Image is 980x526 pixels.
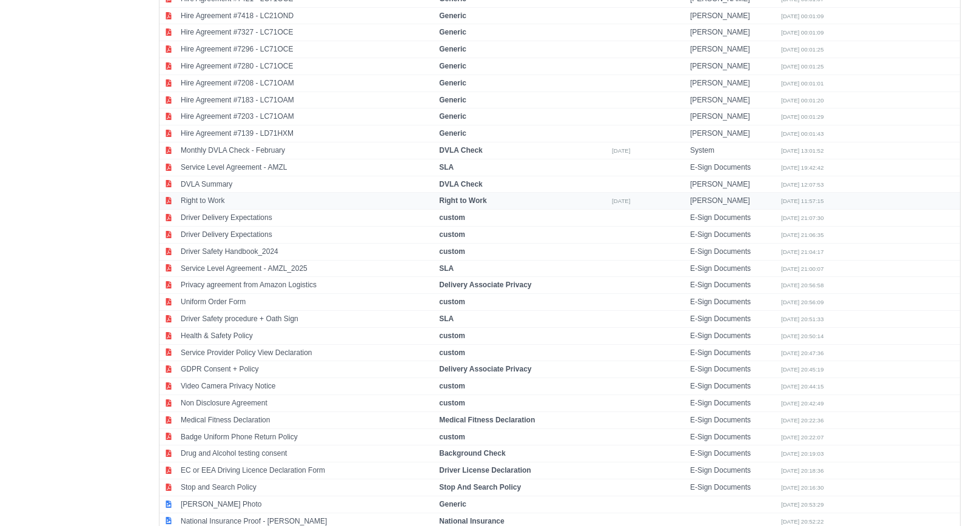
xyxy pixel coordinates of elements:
strong: Generic [439,79,466,87]
strong: custom [439,298,465,306]
small: [DATE] [612,198,630,204]
td: Right to Work [178,193,436,210]
small: [DATE] 21:06:35 [781,231,824,238]
small: [DATE] 20:47:36 [781,350,824,356]
td: E-Sign Documents [687,227,778,244]
strong: National Insurance [439,517,504,525]
td: E-Sign Documents [687,361,778,378]
small: [DATE] 20:56:09 [781,299,824,305]
small: [DATE] 20:45:19 [781,366,824,373]
strong: Generic [439,62,466,70]
strong: Right to Work [439,196,486,205]
td: Service Level Agreement - AMZL [178,159,436,176]
strong: Generic [439,112,466,121]
small: [DATE] 00:01:20 [781,97,824,104]
td: Driver Safety Handbook_2024 [178,243,436,260]
small: [DATE] 21:07:30 [781,215,824,221]
td: [PERSON_NAME] [687,75,778,92]
small: [DATE] 13:01:52 [781,147,824,154]
td: E-Sign Documents [687,395,778,412]
strong: Delivery Associate Privacy [439,365,531,373]
td: E-Sign Documents [687,210,778,227]
strong: Driver License Declaration [439,466,531,474]
td: EC or EEA Driving Licence Declaration Form [178,462,436,479]
td: Badge Uniform Phone Return Policy [178,428,436,445]
td: Driver Delivery Expectations [178,227,436,244]
td: [PERSON_NAME] Photo [178,496,436,513]
td: Service Provider Policy View Declaration [178,344,436,361]
td: E-Sign Documents [687,445,778,462]
small: [DATE] 00:01:43 [781,130,824,137]
strong: SLA [439,315,454,323]
td: [PERSON_NAME] [687,125,778,142]
strong: custom [439,230,465,239]
td: Hire Agreement #7139 - LD71HXM [178,125,436,142]
strong: Generic [439,28,466,36]
strong: custom [439,247,465,256]
td: Driver Safety procedure + Oath Sign [178,311,436,328]
td: E-Sign Documents [687,311,778,328]
strong: custom [439,382,465,390]
td: [PERSON_NAME] [687,176,778,193]
small: [DATE] [612,147,630,154]
td: [PERSON_NAME] [687,41,778,58]
strong: custom [439,348,465,357]
strong: DVLA Check [439,180,483,188]
td: E-Sign Documents [687,428,778,445]
strong: DVLA Check [439,146,483,155]
small: [DATE] 11:57:15 [781,198,824,204]
td: Medical Fitness Declaration [178,411,436,428]
td: System [687,142,778,159]
small: [DATE] 12:07:53 [781,181,824,188]
iframe: Chat Widget [762,386,980,526]
small: [DATE] 20:56:58 [781,282,824,288]
strong: Generic [439,500,466,508]
td: Hire Agreement #7327 - LC71OCE [178,24,436,41]
td: Hire Agreement #7296 - LC71OCE [178,41,436,58]
strong: Generic [439,45,466,53]
td: E-Sign Documents [687,294,778,311]
small: [DATE] 00:01:01 [781,80,824,87]
td: Uniform Order Form [178,294,436,311]
strong: custom [439,399,465,407]
td: [PERSON_NAME] [687,193,778,210]
td: Hire Agreement #7203 - LC71OAM [178,108,436,125]
td: E-Sign Documents [687,378,778,395]
td: E-Sign Documents [687,462,778,479]
td: E-Sign Documents [687,159,778,176]
td: E-Sign Documents [687,260,778,277]
strong: custom [439,433,465,441]
td: GDPR Consent + Policy [178,361,436,378]
strong: SLA [439,163,454,171]
td: Hire Agreement #7280 - LC71OCE [178,58,436,75]
strong: Generic [439,96,466,104]
strong: custom [439,331,465,340]
small: [DATE] 20:50:14 [781,333,824,339]
strong: Stop And Search Policy [439,483,521,491]
td: E-Sign Documents [687,344,778,361]
strong: SLA [439,264,454,273]
small: [DATE] 00:01:25 [781,63,824,70]
td: E-Sign Documents [687,277,778,294]
td: Privacy agreement from Amazon Logistics [178,277,436,294]
td: Hire Agreement #7183 - LC71OAM [178,92,436,108]
td: [PERSON_NAME] [687,58,778,75]
td: E-Sign Documents [687,411,778,428]
td: Health & Safety Policy [178,327,436,344]
td: Hire Agreement #7418 - LC21OND [178,7,436,24]
small: [DATE] 21:04:17 [781,248,824,255]
td: Video Camera Privacy Notice [178,378,436,395]
small: [DATE] 20:44:15 [781,383,824,390]
td: Drug and Alcohol testing consent [178,445,436,462]
strong: Generic [439,12,466,20]
td: DVLA Summary [178,176,436,193]
strong: Delivery Associate Privacy [439,281,531,289]
td: E-Sign Documents [687,243,778,260]
td: [PERSON_NAME] [687,24,778,41]
strong: Background Check [439,449,505,458]
td: [PERSON_NAME] [687,92,778,108]
td: Monthly DVLA Check - February [178,142,436,159]
strong: Generic [439,129,466,138]
td: Stop and Search Policy [178,479,436,496]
